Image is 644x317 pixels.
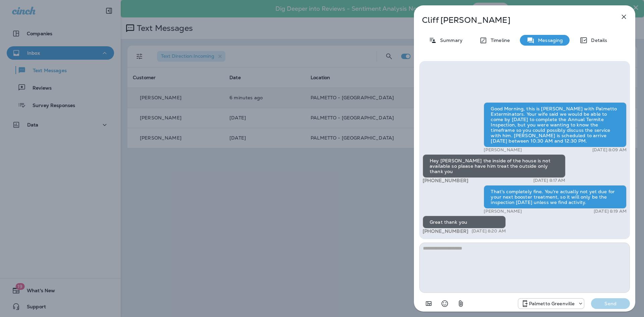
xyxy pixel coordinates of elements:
[484,102,627,147] div: Good Morning, this is [PERSON_NAME] with Palmetto Exterminators. Your wife said we would be able ...
[487,38,510,43] p: Timeline
[484,147,522,153] p: [PERSON_NAME]
[535,38,563,43] p: Messaging
[423,228,468,234] span: [PHONE_NUMBER]
[518,300,584,308] div: +1 (864) 385-1074
[438,297,451,310] button: Select an emoji
[423,177,468,183] span: [PHONE_NUMBER]
[529,301,575,306] p: Palmetto Greenville
[588,38,607,43] p: Details
[423,154,566,178] div: Hey [PERSON_NAME] the inside of the house is not available so please have him treat the outside o...
[423,216,506,228] div: Great thank you
[592,147,627,153] p: [DATE] 8:09 AM
[422,297,435,310] button: Add in a premade template
[533,178,566,183] p: [DATE] 8:17 AM
[472,228,506,234] p: [DATE] 8:20 AM
[422,15,605,25] p: Cliff [PERSON_NAME]
[437,38,463,43] p: Summary
[484,185,627,209] div: That's completely fine. You're actually not yet due for your next booster treatment, so it will o...
[594,209,627,214] p: [DATE] 8:19 AM
[484,209,522,214] p: [PERSON_NAME]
